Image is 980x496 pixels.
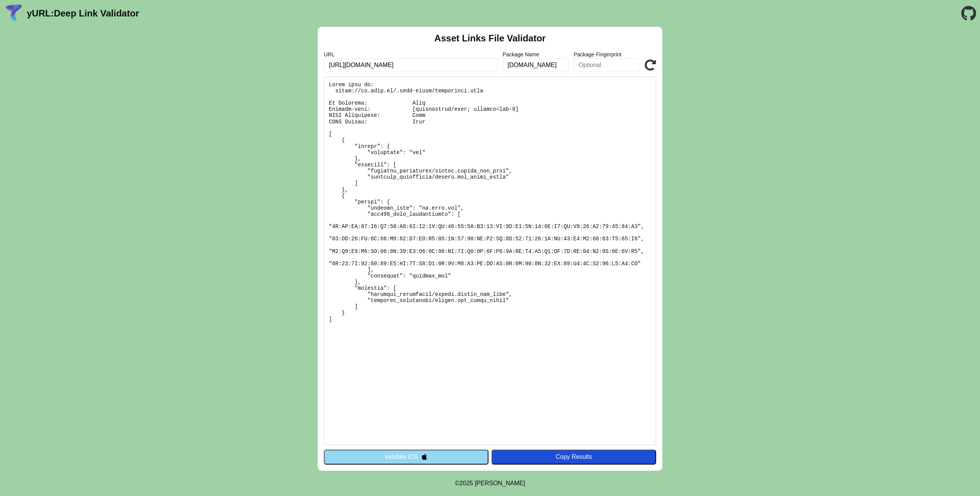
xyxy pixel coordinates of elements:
a: Michael Ibragimchayev's Personal Site [475,480,525,486]
label: Package Name [503,51,569,57]
footer: © [455,471,525,496]
label: URL [324,51,498,57]
span: 2025 [459,480,473,486]
button: Validate iOS [324,450,488,464]
button: Copy Results [492,450,656,464]
input: Required [324,58,498,72]
h2: Asset Links File Validator [434,33,546,44]
input: Optional [503,58,569,72]
label: Package Fingerprint [573,51,640,57]
a: yURL:Deep Link Validator [27,8,139,19]
pre: Lorem ipsu do: sitam://co.adip.el/.sedd-eiusm/temporinci.utla Et Dolorema: Aliq Enimadm-veni: [qu... [324,77,656,445]
input: Optional [573,58,640,72]
img: appleIcon.svg [421,453,428,460]
img: yURL Logo [4,3,24,23]
div: Copy Results [495,453,652,460]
